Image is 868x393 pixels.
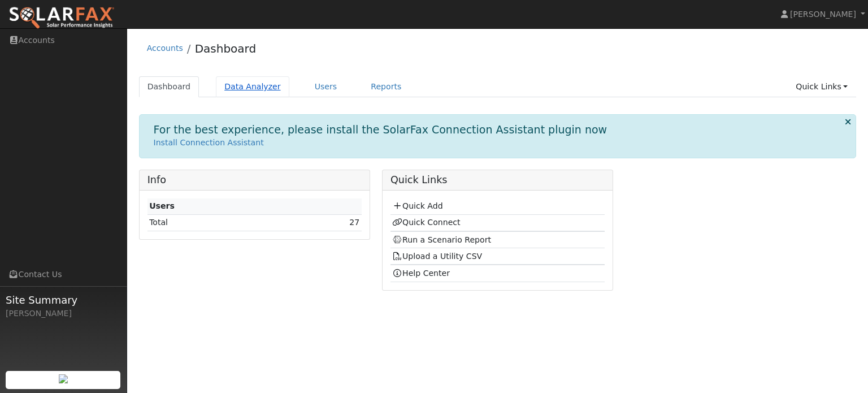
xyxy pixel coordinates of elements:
div: [PERSON_NAME] [6,308,121,319]
a: Run a Scenario Report [392,235,491,244]
a: Dashboard [139,76,199,97]
a: Upload a Utility CSV [392,252,482,261]
a: Quick Connect [392,218,460,227]
h5: Info [147,174,362,186]
td: Total [147,214,279,231]
h5: Quick Links [390,174,605,186]
a: Users [306,76,346,97]
img: retrieve [59,374,68,383]
a: Dashboard [195,42,257,55]
strong: Users [149,201,175,210]
a: Accounts [147,44,183,53]
a: Quick Add [392,201,442,210]
span: Site Summary [6,292,121,308]
a: Quick Links [787,76,856,97]
a: Reports [362,76,410,97]
a: Install Connection Assistant [154,138,264,147]
h1: For the best experience, please install the SolarFax Connection Assistant plugin now [154,123,607,136]
a: Help Center [392,269,450,278]
img: SolarFax [8,6,115,30]
a: Data Analyzer [216,76,289,97]
a: 27 [349,218,359,227]
span: [PERSON_NAME] [790,10,856,19]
